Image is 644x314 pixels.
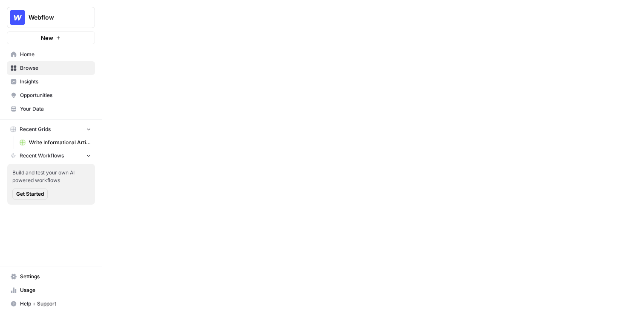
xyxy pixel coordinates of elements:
[7,75,95,88] a: Insights
[20,286,91,294] span: Usage
[7,270,95,283] a: Settings
[12,188,48,200] button: Get Started
[7,123,95,136] button: Recent Grids
[16,136,95,149] a: Write Informational Article (2)
[29,139,91,146] span: Write Informational Article (2)
[20,300,91,308] span: Help + Support
[20,152,64,160] span: Recent Workflows
[20,78,91,86] span: Insights
[7,283,95,297] a: Usage
[7,61,95,75] a: Browse
[7,88,95,102] a: Opportunities
[7,297,95,311] button: Help + Support
[20,64,91,72] span: Browse
[10,10,25,25] img: Webflow Logo
[7,48,95,61] a: Home
[7,31,95,44] button: New
[20,51,91,58] span: Home
[7,149,95,162] button: Recent Workflows
[7,102,95,116] a: Your Data
[29,13,80,22] span: Webflow
[12,169,90,184] span: Build and test your own AI powered workflows
[20,105,91,113] span: Your Data
[20,273,91,280] span: Settings
[20,126,51,133] span: Recent Grids
[7,7,95,28] button: Workspace: Webflow
[20,91,91,99] span: Opportunities
[41,34,53,42] span: New
[16,190,44,198] span: Get Started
